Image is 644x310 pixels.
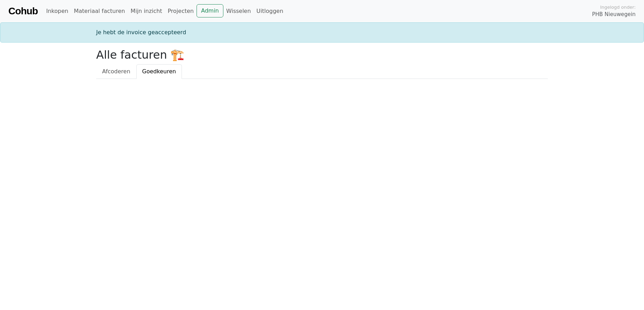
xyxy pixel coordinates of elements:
a: Afcoderen [96,64,136,79]
span: Ingelogd onder: [600,4,636,10]
a: Admin [197,4,223,17]
a: Wisselen [223,4,254,18]
h2: Alle facturen 🏗️ [96,48,548,61]
span: PHB Nieuwegein [592,10,636,19]
a: Goedkeuren [136,64,182,79]
a: Inkopen [43,4,71,18]
a: Uitloggen [254,4,286,18]
div: Je hebt de invoice geaccepteerd [92,28,552,37]
a: Cohub [8,3,38,20]
a: Mijn inzicht [128,4,165,18]
span: Goedkeuren [142,68,176,75]
a: Projecten [165,4,197,18]
span: Afcoderen [102,68,130,75]
a: Materiaal facturen [71,4,128,18]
